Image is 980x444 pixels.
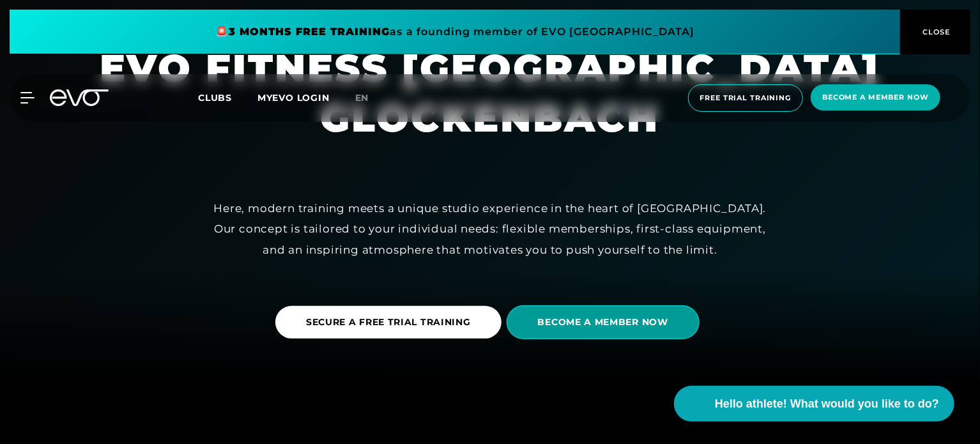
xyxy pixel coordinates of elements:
font: Free trial training [700,93,792,102]
font: en [355,92,369,103]
button: Hello athlete! What would you like to do? [674,386,954,422]
a: en [355,91,385,105]
a: SECURE A FREE TRIAL TRAINING [275,296,507,348]
font: Clubs [198,92,232,103]
a: MYEVO LOGIN [257,92,330,103]
a: Clubs [198,91,257,103]
font: SECURE A FREE TRIAL TRAINING [306,316,471,328]
font: Become a member now [822,93,929,102]
button: CLOSE [900,10,970,54]
font: Here, modern training meets a unique studio experience in the heart of [GEOGRAPHIC_DATA]. Our con... [213,202,766,256]
a: BECOME A MEMBER NOW [507,296,705,349]
a: Become a member now [807,84,944,112]
font: CLOSE [923,27,951,36]
font: BECOME A MEMBER NOW [538,316,668,328]
a: Free trial training [684,84,808,112]
font: Hello athlete! What would you like to do? [715,397,939,410]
